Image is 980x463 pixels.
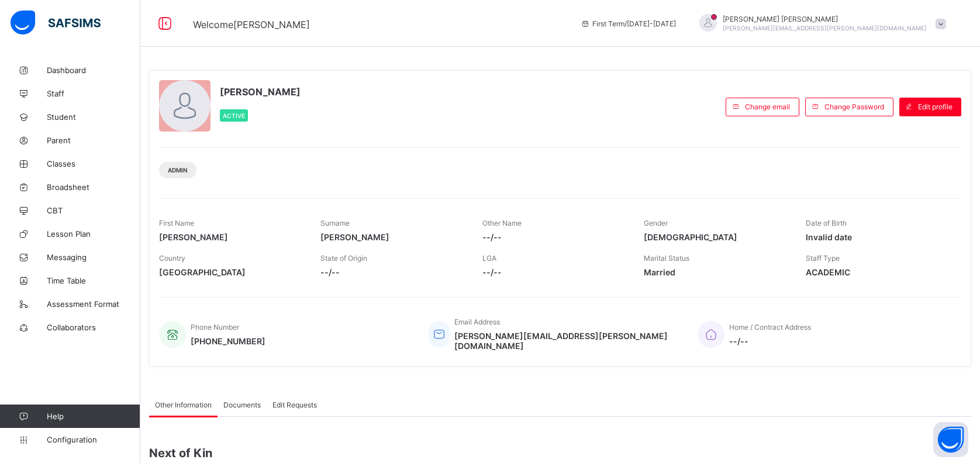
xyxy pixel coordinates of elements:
[191,336,265,346] span: [PHONE_NUMBER]
[47,412,140,421] span: Help
[168,167,188,174] span: Admin
[729,336,811,346] span: --/--
[47,182,140,192] span: Broadsheet
[482,219,522,227] span: Other Name
[159,254,185,262] span: Country
[47,299,140,309] span: Assessment Format
[320,232,464,242] span: [PERSON_NAME]
[220,86,301,98] span: [PERSON_NAME]
[47,159,140,168] span: Classes
[47,323,140,332] span: Collaborators
[149,446,971,460] span: Next of Kin
[47,435,140,444] span: Configuration
[47,112,140,122] span: Student
[47,229,140,239] span: Lesson Plan
[806,219,847,227] span: Date of Birth
[320,267,464,277] span: --/--
[155,400,212,409] span: Other Information
[723,25,927,32] span: [PERSON_NAME][EMAIL_ADDRESS][PERSON_NAME][DOMAIN_NAME]
[482,254,496,262] span: LGA
[688,14,952,33] div: KennethJacob
[223,112,245,119] span: Active
[320,219,350,227] span: Surname
[191,323,239,331] span: Phone Number
[159,267,303,277] span: [GEOGRAPHIC_DATA]
[47,136,140,145] span: Parent
[223,400,261,409] span: Documents
[272,400,317,409] span: Edit Requests
[454,317,500,326] span: Email Address
[454,331,680,351] span: [PERSON_NAME][EMAIL_ADDRESS][PERSON_NAME][DOMAIN_NAME]
[11,11,101,35] img: safsims
[644,267,788,277] span: Married
[918,102,953,111] span: Edit profile
[806,254,840,262] span: Staff Type
[47,89,140,98] span: Staff
[729,323,811,331] span: Home / Contract Address
[47,65,140,75] span: Dashboard
[723,15,927,23] span: [PERSON_NAME] [PERSON_NAME]
[482,232,626,242] span: --/--
[159,232,303,242] span: [PERSON_NAME]
[933,422,968,457] button: Open asap
[193,19,310,30] span: Welcome [PERSON_NAME]
[644,232,788,242] span: [DEMOGRAPHIC_DATA]
[745,102,790,111] span: Change email
[806,232,950,242] span: Invalid date
[482,267,626,277] span: --/--
[824,102,884,111] span: Change Password
[644,254,689,262] span: Marital Status
[644,219,668,227] span: Gender
[806,267,950,277] span: ACADEMIC
[47,253,140,262] span: Messaging
[47,276,140,285] span: Time Table
[581,19,676,28] span: session/term information
[159,219,194,227] span: First Name
[320,254,367,262] span: State of Origin
[47,206,140,215] span: CBT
